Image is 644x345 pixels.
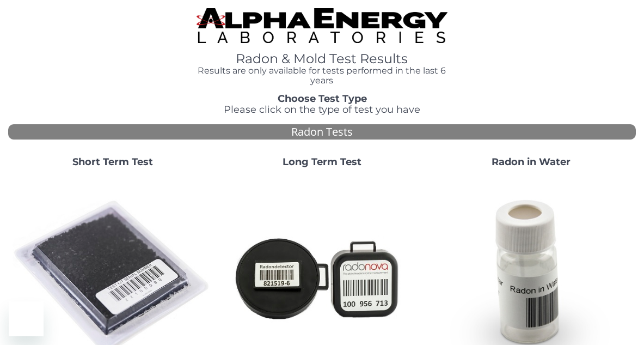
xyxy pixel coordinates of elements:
strong: Long Term Test [283,156,361,168]
iframe: Button to launch messaging window [9,301,44,336]
h4: Results are only available for tests performed in the last 6 years [197,66,447,85]
div: Radon Tests [8,124,636,140]
img: TightCrop.jpg [197,8,447,43]
h1: Radon & Mold Test Results [197,52,447,66]
strong: Short Term Test [72,156,153,168]
span: Please click on the type of test you have [224,104,420,116]
strong: Radon in Water [492,156,571,168]
strong: Choose Test Type [278,93,367,105]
